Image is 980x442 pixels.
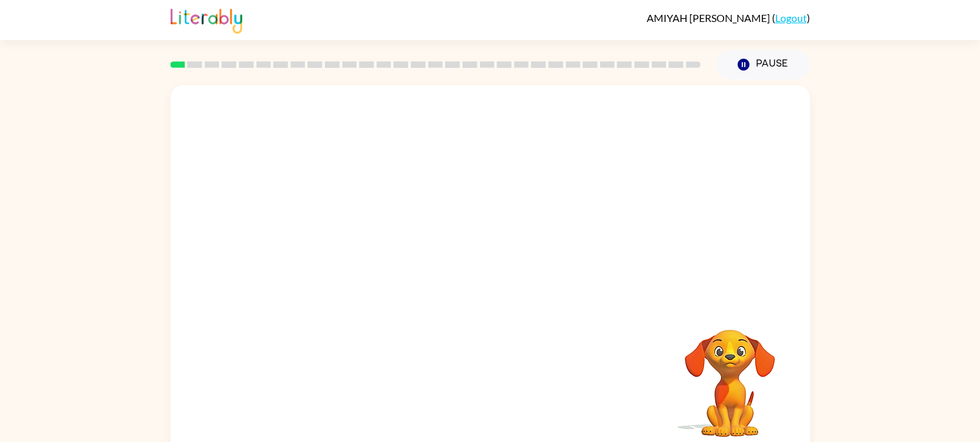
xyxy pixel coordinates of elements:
[171,5,242,34] img: Literably
[647,12,772,24] span: AMIYAH [PERSON_NAME]
[665,310,795,439] video: Your browser must support playing .mp4 files to use Literably. Please try using another browser.
[647,12,810,24] div: ( )
[716,50,810,79] button: Pause
[775,12,807,24] a: Logout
